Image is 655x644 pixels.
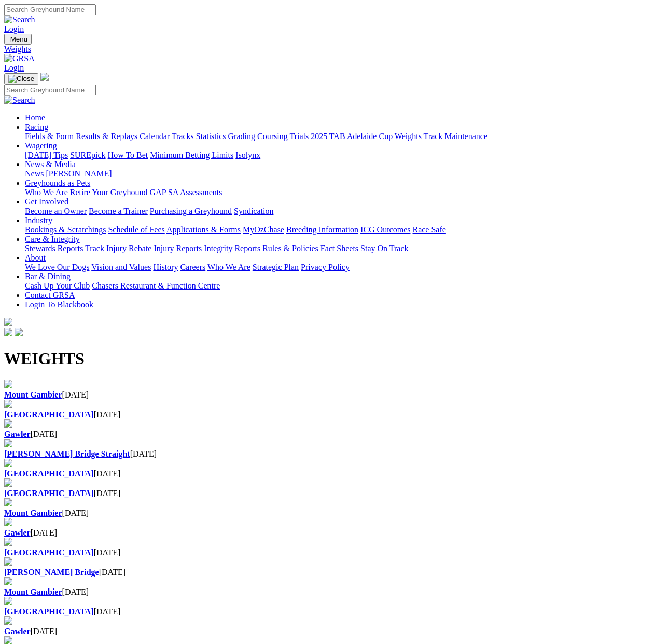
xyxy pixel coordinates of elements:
[4,557,12,566] img: file-red.svg
[311,132,393,141] a: 2025 TAB Adelaide Cup
[360,244,408,253] a: Stay On Track
[25,132,74,141] a: Fields & Form
[4,85,96,95] input: Search
[4,568,99,577] a: [PERSON_NAME] Bridge
[25,169,44,178] a: News
[140,132,170,141] a: Calendar
[4,489,94,498] a: [GEOGRAPHIC_DATA]
[108,225,164,234] a: Schedule of Fees
[154,244,202,253] a: Injury Reports
[150,188,222,197] a: GAP SA Assessments
[4,489,651,498] div: [DATE]
[25,281,651,291] div: Bar & Dining
[25,244,651,253] div: Care & Integrity
[25,150,68,159] a: [DATE] Tips
[25,235,80,243] a: Care & Integrity
[25,169,651,179] div: News & Media
[25,122,48,131] a: Racing
[10,35,27,43] span: Menu
[25,300,93,309] a: Login To Blackbook
[4,24,24,33] a: Login
[257,132,288,141] a: Coursing
[25,150,651,160] div: Wagering
[4,430,31,439] a: Gawler
[4,390,651,400] div: [DATE]
[4,587,62,596] b: Mount Gambier
[25,272,71,281] a: Bar & Dining
[108,150,148,159] a: How To Bet
[4,607,94,616] a: [GEOGRAPHIC_DATA]
[4,568,651,577] div: [DATE]
[4,528,31,537] b: Gawler
[4,627,31,636] a: Gawler
[262,244,318,253] a: Rules & Policies
[4,587,651,597] div: [DATE]
[4,95,35,105] img: Search
[207,263,250,271] a: Who We Are
[4,430,651,439] div: [DATE]
[92,281,220,290] a: Chasers Restaurant & Function Centre
[4,518,12,526] img: file-red.svg
[4,449,130,458] b: [PERSON_NAME] Bridge Straight
[4,328,12,336] img: facebook.svg
[25,244,83,253] a: Stewards Reports
[150,150,233,159] a: Minimum Betting Limits
[4,577,12,585] img: file-red.svg
[360,225,410,234] a: ICG Outcomes
[25,263,651,272] div: About
[4,449,651,459] div: [DATE]
[25,188,651,197] div: Greyhounds as Pets
[4,410,94,419] a: [GEOGRAPHIC_DATA]
[4,509,651,518] div: [DATE]
[25,225,106,234] a: Bookings & Scratchings
[25,132,651,141] div: Racing
[4,419,12,428] img: file-red.svg
[25,188,68,197] a: Who We Are
[4,548,651,557] div: [DATE]
[424,132,487,141] a: Track Maintenance
[4,45,651,54] a: Weights
[150,207,232,215] a: Purchasing a Greyhound
[15,328,23,336] img: twitter.svg
[4,400,12,408] img: file-red.svg
[4,597,12,605] img: file-red.svg
[25,207,651,216] div: Get Involved
[4,349,651,368] h1: WEIGHTS
[4,469,94,478] a: [GEOGRAPHIC_DATA]
[40,73,49,81] img: logo-grsa-white.png
[235,150,260,159] a: Isolynx
[25,225,651,235] div: Industry
[228,132,255,141] a: Grading
[243,225,284,234] a: MyOzChase
[4,538,12,546] img: file-red.svg
[25,207,87,215] a: Become an Owner
[25,113,45,122] a: Home
[4,410,651,419] div: [DATE]
[4,509,62,517] a: Mount Gambier
[25,141,57,150] a: Wagering
[25,263,89,271] a: We Love Our Dogs
[4,54,35,63] img: GRSA
[4,73,38,85] button: Toggle navigation
[4,616,12,625] img: file-red.svg
[70,188,148,197] a: Retire Your Greyhound
[4,15,35,24] img: Search
[172,132,194,141] a: Tracks
[153,263,178,271] a: History
[320,244,358,253] a: Fact Sheets
[4,34,32,45] button: Toggle navigation
[4,528,651,538] div: [DATE]
[204,244,260,253] a: Integrity Reports
[25,281,90,290] a: Cash Up Your Club
[4,4,96,15] input: Search
[4,498,12,506] img: file-red.svg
